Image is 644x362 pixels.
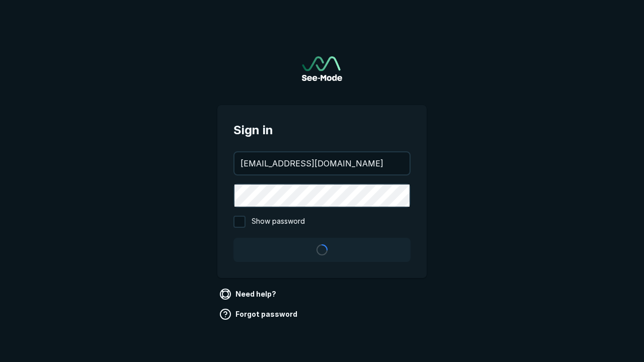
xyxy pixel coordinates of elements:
a: Go to sign in [302,56,342,81]
img: See-Mode Logo [302,56,342,81]
span: Show password [252,216,305,228]
a: Need help? [217,286,280,302]
a: Forgot password [217,306,301,322]
input: your@email.com [234,152,410,174]
span: Sign in [233,121,411,139]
